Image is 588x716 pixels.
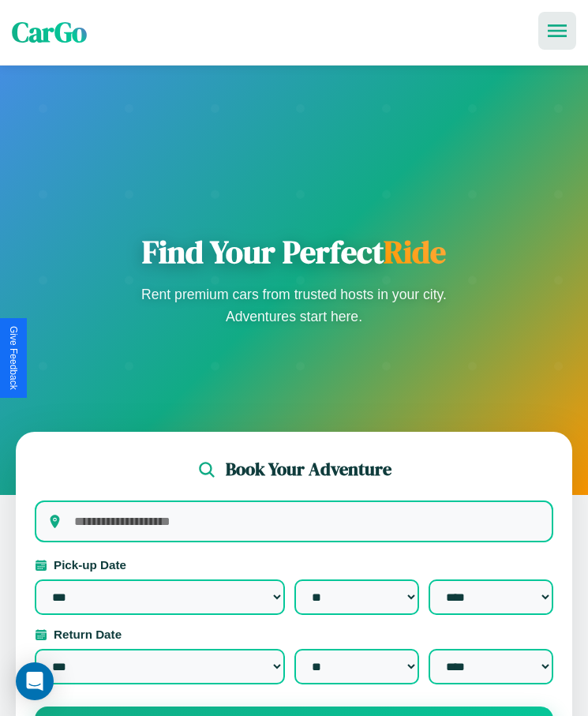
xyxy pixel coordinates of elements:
h1: Find Your Perfect [137,233,452,271]
label: Pick-up Date [35,558,553,572]
p: Rent premium cars from trusted hosts in your city. Adventures start here. [137,283,452,328]
span: CarGo [12,13,87,51]
h2: Book Your Adventure [226,457,391,482]
div: Open Intercom Messenger [16,662,54,700]
div: Give Feedback [8,326,19,390]
span: Ride [384,231,446,273]
label: Return Date [35,628,553,641]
